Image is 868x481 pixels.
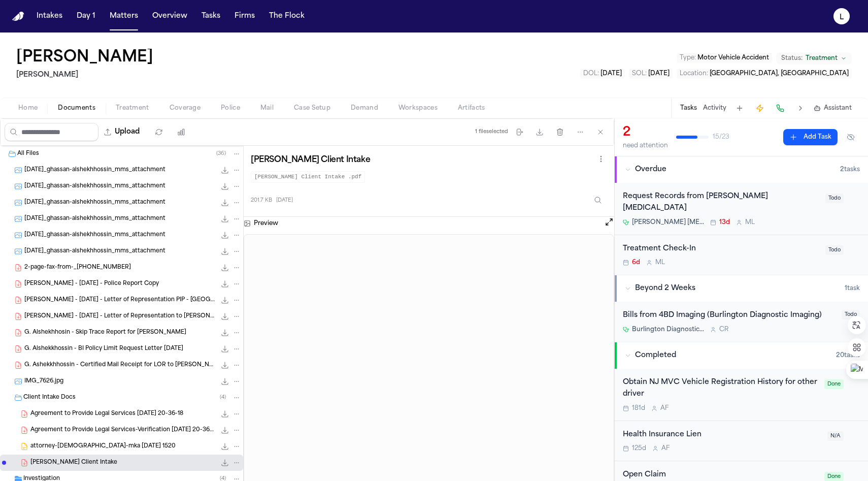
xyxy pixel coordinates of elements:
div: Request Records from [PERSON_NAME] [MEDICAL_DATA] [623,191,819,214]
button: Download G. Alsheikh - 2025.04.17 - Letter of Representation to M. DiBianca [220,311,230,322]
button: Create Immediate Task [753,101,767,115]
button: Edit Location: Cherry Hill, NJ [677,69,852,79]
button: Upload [98,123,146,141]
button: Download G. Alsheikh - 2025.01.09 - Police Report Copy [220,279,230,289]
span: [DATE]_ghassan-alshekhhossin_mms_attachment [24,231,165,240]
button: Day 1 [73,7,99,25]
button: Download IMG_7626.jpg [220,376,230,387]
button: Download 2-page-fax-from-_14696407292 [220,263,230,273]
a: Home [12,12,24,21]
button: Download G. Alsheikh - 2025.01.14 - Letter of Representation PIP - Bristol West [220,295,230,305]
span: G. Alshekkhossin - BI Policy Limit Request Letter [DATE] [24,345,183,354]
span: A F [660,404,669,412]
span: Case Setup [294,104,330,112]
span: DOL : [583,71,599,77]
button: Make a Call [773,101,787,115]
span: Agreement to Provide Legal Services [DATE] 20-36-18 [30,410,183,419]
button: Download 2025-04-07_ghassan-alshekhhossin_mms_attachment [220,230,230,240]
button: Download Ghassan Alsheikh - Finch Client Intake [220,458,230,468]
code: [PERSON_NAME] Client Intake .pdf [251,171,365,183]
button: Hide completed tasks (⌘⇧H) [842,129,860,145]
span: 181d [632,404,645,412]
span: [DATE] [648,71,670,77]
span: [PERSON_NAME] - [DATE] - Letter of Representation to [PERSON_NAME] [24,312,216,321]
button: Download G. Alshekkhossin - BI Policy Limit Request Letter 05-06-25 [220,344,230,354]
span: [PERSON_NAME] - [DATE] - Letter of Representation PIP - [GEOGRAPHIC_DATA] [24,296,216,305]
span: Documents [58,104,95,112]
span: ( 36 ) [216,151,226,156]
span: [GEOGRAPHIC_DATA], [GEOGRAPHIC_DATA] [710,71,849,77]
button: Download 2025-04-07_ghassan-alshekhhossin_mms_attachment [220,165,230,175]
button: Download G. Ashekkhhossin - Certified Mail Receipt for LOR to M. DiBianca [220,360,230,370]
span: IMG_7626.jpg [24,377,63,386]
div: Open task: Bills from 4BD Imaging (Burlington Diagnostic Imaging) [615,302,868,342]
button: Download 2025-04-07_ghassan-alshekhhossin_mms_attachment [220,214,230,224]
span: attorney-[DEMOGRAPHIC_DATA]-mka [DATE] 1520 [30,442,176,451]
button: Download Agreement to Provide Legal Services-Verification 2025-01-08 20-36-18 [220,425,230,435]
span: 1 task [845,284,860,293]
span: G. Alshekhhosin - Skip Trace Report for [PERSON_NAME] [24,329,186,337]
div: Open task: Treatment Check-In [615,235,868,275]
span: Artifacts [458,104,485,112]
span: [DATE]_ghassan-alshekhhossin_mms_attachment [24,247,165,256]
h2: [PERSON_NAME] [16,69,157,81]
div: Obtain NJ MVC Vehicle Registration History for other driver [623,377,818,400]
span: SOL : [632,71,647,77]
span: Home [18,104,38,112]
span: [PERSON_NAME] - [DATE] - Police Report Copy [24,280,159,288]
span: M L [655,259,665,267]
span: 13d [719,218,730,227]
span: Completed [635,350,676,361]
span: A F [661,444,670,453]
div: Health Insurance Lien [623,429,821,441]
span: 15 / 23 [713,133,729,141]
button: Overdue2tasks [615,156,868,183]
button: Open preview [604,217,614,230]
span: Overdue [635,165,666,175]
span: Treatment [116,104,149,112]
span: ( 4 ) [220,395,226,400]
button: Completed20tasks [615,342,868,369]
span: [DATE] [276,197,293,204]
span: Status: [781,54,803,62]
span: [PERSON_NAME] Client Intake [30,459,117,467]
span: Treatment [806,54,838,62]
input: Search files [5,123,98,141]
div: Open task: Obtain NJ MVC Vehicle Registration History for other driver [615,369,868,421]
a: The Flock [265,7,309,25]
h3: Preview [254,219,278,228]
div: Treatment Check-In [623,243,819,255]
span: Todo [825,245,844,255]
span: G. Ashekkhhossin - Certified Mail Receipt for LOR to [PERSON_NAME] [24,361,216,370]
button: Change status from Treatment [776,52,852,65]
span: Burlington Diagnostic Imaging [632,326,704,334]
button: Edit DOL: 2025-01-01 [580,69,625,79]
button: Add Task [732,101,747,115]
span: Todo [825,194,844,203]
span: 6d [632,259,640,267]
span: [DATE] [600,71,622,77]
text: L [840,14,844,21]
button: Overview [148,7,191,25]
button: Download Agreement to Provide Legal Services 2025-01-08 20-36-18 [220,409,230,419]
span: 20 task s [836,351,860,360]
button: Tasks [680,104,697,112]
div: Bills from 4BD Imaging (Burlington Diagnostic Imaging) [623,310,836,322]
div: 2 [623,124,668,141]
span: M L [745,218,755,227]
div: Open task: Health Insurance Lien [615,421,868,462]
span: C R [719,326,728,334]
button: Tasks [197,7,224,25]
a: Intakes [32,7,66,25]
span: 201.7 KB [251,197,272,204]
span: Workspaces [398,104,438,112]
span: [DATE]_ghassan-alshekhhossin_mms_attachment [24,199,165,207]
span: Coverage [170,104,201,112]
span: Type : [680,55,696,61]
span: Agreement to Provide Legal Services-Verification [DATE] 20-36-18 [30,426,216,435]
button: Firms [230,7,259,25]
div: 1 file selected [475,129,508,135]
button: Matters [106,7,142,25]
